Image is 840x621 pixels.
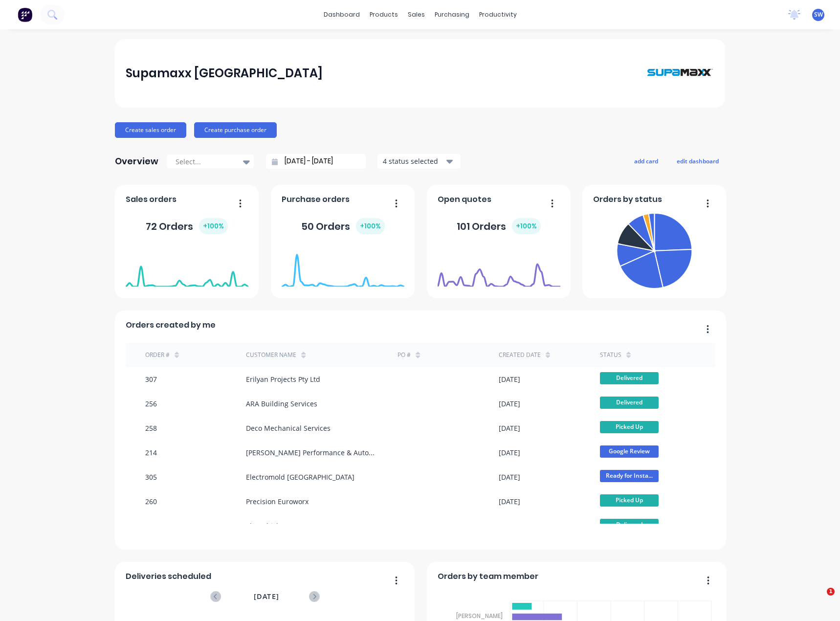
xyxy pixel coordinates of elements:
[115,152,158,171] div: Overview
[499,521,520,531] div: [DATE]
[456,612,503,620] tspan: [PERSON_NAME]
[356,218,385,234] div: + 100 %
[600,397,659,409] span: Delivered
[600,372,659,384] span: Delivered
[319,7,365,22] a: dashboard
[145,521,157,531] div: 276
[600,421,659,433] span: Picked Up
[512,218,541,234] div: + 100 %
[593,194,662,205] span: Orders by status
[145,399,157,409] div: 256
[499,399,520,409] div: [DATE]
[254,591,279,602] span: [DATE]
[18,7,32,22] img: Factory
[301,218,385,234] div: 50 Orders
[145,472,157,482] div: 305
[499,351,541,359] div: Created date
[430,7,474,22] div: purchasing
[126,571,211,582] span: Deliveries scheduled
[600,470,659,482] span: Ready for Insta...
[145,423,157,433] div: 258
[499,374,520,384] div: [DATE]
[670,155,725,167] button: edit dashboard
[246,351,296,359] div: Customer Name
[499,423,520,433] div: [DATE]
[383,156,444,166] div: 4 status selected
[438,571,538,582] span: Orders by team member
[499,472,520,482] div: [DATE]
[146,218,228,234] div: 72 Orders
[246,399,317,409] div: ARA Building Services
[814,10,823,19] span: SW
[628,155,664,167] button: add card
[827,588,835,596] span: 1
[194,122,277,138] button: Create purchase order
[807,588,830,611] iframe: Intercom live chat
[145,496,157,507] div: 260
[499,496,520,507] div: [DATE]
[126,319,216,331] span: Orders created by me
[145,447,157,458] div: 214
[377,154,461,169] button: 4 status selected
[398,351,411,359] div: PO #
[246,423,331,433] div: Deco Mechanical Services
[600,445,659,458] span: Google Review
[145,351,170,359] div: Order #
[145,374,157,384] div: 307
[646,49,714,97] img: Supamaxx Australia
[199,218,228,234] div: + 100 %
[365,7,403,22] div: products
[600,519,659,531] span: Delivered
[282,194,350,205] span: Purchase orders
[246,374,320,384] div: Erilyan Projects Pty Ltd
[499,447,520,458] div: [DATE]
[246,496,309,507] div: Precision Euroworx
[246,521,316,531] div: The Whisky Company
[600,351,621,359] div: status
[474,7,522,22] div: productivity
[246,472,354,482] div: Electromold [GEOGRAPHIC_DATA]
[600,494,659,507] span: Picked Up
[126,194,177,205] span: Sales orders
[126,64,323,83] div: Supamaxx [GEOGRAPHIC_DATA]
[115,122,186,138] button: Create sales order
[438,194,491,205] span: Open quotes
[457,218,541,234] div: 101 Orders
[403,7,430,22] div: sales
[246,447,378,458] div: [PERSON_NAME] Performance & Automotive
